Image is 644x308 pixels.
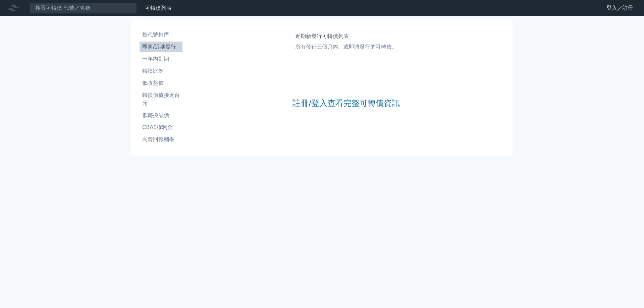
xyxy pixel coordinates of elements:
[140,122,182,133] a: CBAS權利金
[140,90,182,109] a: 轉換價值接近百元
[140,91,182,107] li: 轉換價值接近百元
[140,78,182,88] a: 低收盤價
[140,135,182,143] li: 高賣回報酬率
[140,29,182,40] a: 按代號排序
[295,43,397,51] p: 所有發行三個月內、或即將發行的可轉債。
[140,31,182,39] li: 按代號排序
[292,98,400,109] a: 註冊/登入查看完整可轉債資訊
[140,54,182,64] a: 一年內到期
[140,67,182,75] li: 轉換比例
[140,43,182,51] li: 即將/近期發行
[140,42,182,52] a: 即將/近期發行
[140,110,182,121] a: 低轉換溢價
[140,134,182,145] a: 高賣回報酬率
[140,123,182,131] li: CBAS權利金
[30,2,137,14] input: 搜尋可轉債 代號／名稱
[140,55,182,63] li: 一年內到期
[601,3,639,13] a: 登入／註冊
[145,5,172,11] a: 可轉債列表
[295,32,397,40] h1: 近期新發行可轉債列表
[140,111,182,119] li: 低轉換溢價
[140,79,182,87] li: 低收盤價
[140,66,182,76] a: 轉換比例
